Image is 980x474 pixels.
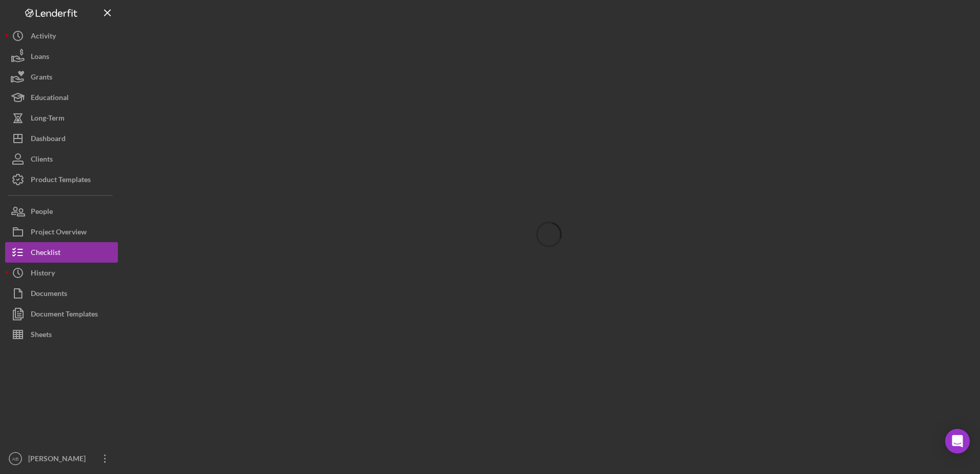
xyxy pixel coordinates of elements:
button: Long-Term [5,108,118,128]
div: [PERSON_NAME] [26,448,92,471]
button: AB[PERSON_NAME] [5,448,118,469]
div: Document Templates [31,304,98,327]
button: Dashboard [5,128,118,149]
button: Checklist [5,242,118,263]
button: Clients [5,149,118,169]
div: Checklist [31,242,60,265]
button: Grants [5,67,118,87]
button: Educational [5,87,118,108]
button: Loans [5,46,118,67]
button: Document Templates [5,304,118,324]
div: Product Templates [31,169,91,192]
div: Clients [31,149,53,172]
button: Sheets [5,324,118,345]
div: People [31,201,53,224]
div: Open Intercom Messenger [945,429,970,453]
button: Documents [5,283,118,304]
button: Activity [5,26,118,46]
button: History [5,263,118,283]
div: Grants [31,67,52,90]
text: AB [12,456,19,462]
div: Educational [31,87,69,110]
div: Documents [31,283,67,306]
div: Project Overview [31,222,87,245]
button: People [5,201,118,222]
div: History [31,263,55,286]
div: Dashboard [31,128,66,151]
div: Activity [31,26,56,49]
div: Sheets [31,324,52,347]
div: Loans [31,46,49,69]
button: Product Templates [5,169,118,190]
div: Long-Term [31,108,65,131]
button: Project Overview [5,222,118,242]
